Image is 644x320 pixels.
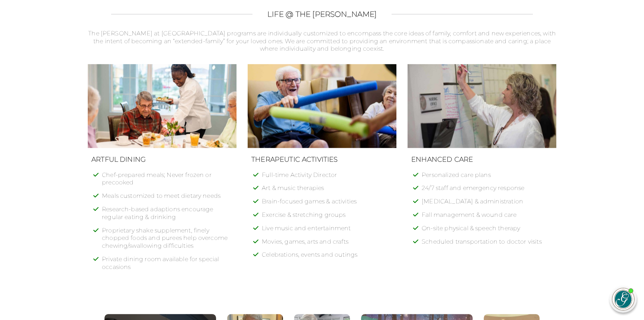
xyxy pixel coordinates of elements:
[262,171,393,185] li: Full-time Activity Director
[422,211,553,225] li: Fall management & wound care
[248,64,396,148] img: Senior man holding a foam noodle
[102,256,233,277] li: Private dining room available for special occasions
[262,238,393,251] li: Movies, games, arts and crafts
[251,156,393,164] h3: Therapeutic Activities
[102,171,233,193] li: Chef-prepared meals; Never frozen or precooked
[262,184,393,198] li: Art & music therapies
[262,225,393,238] li: Live music and entertainment
[88,30,556,53] p: The [PERSON_NAME] at [GEOGRAPHIC_DATA] programs are individually customized to encompass the core...
[422,225,553,238] li: On-site physical & speech therapy
[102,206,233,227] li: Research-based adaptions encourage regular eating & drinking
[88,64,236,148] img: Dining staff serving senior man seated at table
[411,156,553,164] h3: Enhanced Care
[422,238,553,251] li: Scheduled transportation to doctor visits
[102,192,233,206] li: Meals customized to meet dietary needs
[408,64,556,148] img: Nurse writing on whiteboard
[91,156,233,164] h3: Artful Dining
[262,251,393,264] li: Celebrations, events and outings
[102,227,233,256] li: Proprietary shake supplement, finely chopped foods and purees help overcome chewing/swallowing di...
[422,198,553,211] li: [MEDICAL_DATA] & administration
[422,184,553,198] li: 24/7 staff and emergency response
[497,120,637,278] iframe: iframe
[267,10,377,19] h2: LIFE @ THE [PERSON_NAME]
[612,288,634,310] img: avatar
[262,198,393,211] li: Brain-focused games & activities
[262,211,393,225] li: Exercise & stretching groups
[422,171,553,185] li: Personalized care plans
